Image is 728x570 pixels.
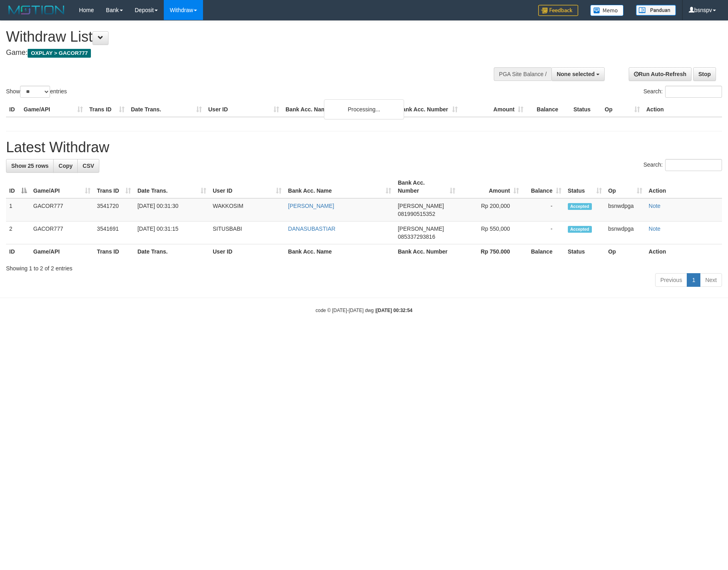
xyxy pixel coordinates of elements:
th: Action [646,244,722,259]
span: Copy [58,163,72,169]
div: Processing... [324,99,404,119]
th: ID [6,244,30,259]
span: [PERSON_NAME] [398,226,444,232]
th: Op: activate to sort column ascending [605,175,646,198]
img: panduan.png [636,5,676,16]
a: CSV [77,159,99,173]
td: 3541691 [94,222,134,244]
th: Date Trans. [128,102,205,117]
a: Next [700,273,722,287]
label: Search: [644,159,722,171]
span: None selected [557,71,595,77]
td: Rp 200,000 [459,198,522,222]
img: Feedback.jpg [538,5,578,16]
th: Game/API: activate to sort column ascending [30,175,94,198]
td: WAKKOSIM [209,198,285,222]
td: GACOR777 [30,222,94,244]
a: [PERSON_NAME] [288,203,334,209]
th: Game/API [20,102,86,117]
th: Bank Acc. Name [285,244,394,259]
label: Search: [644,86,722,98]
a: Note [649,203,661,209]
th: Status [565,244,605,259]
input: Search: [665,159,722,171]
th: Action [646,175,722,198]
th: Balance [522,244,565,259]
span: OXPLAY > GACOR777 [28,49,91,58]
a: Copy [53,159,78,173]
td: SITUSBABI [209,222,285,244]
label: Show entries [6,86,67,98]
th: Balance [527,102,570,117]
th: Trans ID [94,244,134,259]
th: User ID: activate to sort column ascending [209,175,285,198]
td: GACOR777 [30,198,94,222]
a: DANASUBASTIAR [288,226,335,232]
td: - [522,198,565,222]
th: Rp 750.000 [459,244,522,259]
div: PGA Site Balance / [494,67,551,81]
a: 1 [687,273,700,287]
th: Bank Acc. Number: activate to sort column ascending [394,175,458,198]
a: Previous [655,273,687,287]
td: 3541720 [94,198,134,222]
th: Status: activate to sort column ascending [565,175,605,198]
th: Bank Acc. Name: activate to sort column ascending [285,175,394,198]
a: Run Auto-Refresh [629,67,692,81]
th: Bank Acc. Number [395,102,461,117]
td: 1 [6,198,30,222]
span: Copy 085337293816 to clipboard [398,234,435,240]
h4: Game: [6,49,477,57]
h1: Withdraw List [6,29,477,45]
th: ID: activate to sort column descending [6,175,30,198]
span: Accepted [568,226,592,233]
td: bsnwdpga [605,222,646,244]
th: Action [643,102,722,117]
th: Amount: activate to sort column ascending [459,175,522,198]
td: [DATE] 00:31:30 [134,198,209,222]
span: [PERSON_NAME] [398,203,444,209]
div: Showing 1 to 2 of 2 entries [6,261,722,272]
img: MOTION_logo.png [6,4,67,16]
span: Show 25 rows [11,163,48,169]
th: Bank Acc. Name [282,102,395,117]
a: Stop [693,67,716,81]
input: Search: [665,86,722,98]
th: Bank Acc. Number [394,244,458,259]
span: Copy 081990515352 to clipboard [398,211,435,217]
span: CSV [82,163,94,169]
th: Amount [461,102,527,117]
th: Balance: activate to sort column ascending [522,175,565,198]
th: ID [6,102,20,117]
a: Note [649,226,661,232]
th: Op [605,244,646,259]
img: Button%20Memo.svg [590,5,624,16]
th: Op [601,102,643,117]
td: Rp 550,000 [459,222,522,244]
th: User ID [209,244,285,259]
button: None selected [551,67,605,81]
th: Trans ID: activate to sort column ascending [94,175,134,198]
small: code © [DATE]-[DATE] dwg | [316,308,412,313]
th: Date Trans.: activate to sort column ascending [134,175,209,198]
a: Show 25 rows [6,159,54,173]
h1: Latest Withdraw [6,139,722,155]
td: - [522,222,565,244]
th: Date Trans. [134,244,209,259]
strong: [DATE] 00:32:54 [376,308,412,313]
th: Game/API [30,244,94,259]
td: bsnwdpga [605,198,646,222]
td: 2 [6,222,30,244]
th: Status [570,102,601,117]
th: User ID [205,102,282,117]
span: Accepted [568,203,592,210]
td: [DATE] 00:31:15 [134,222,209,244]
select: Showentries [20,86,50,98]
th: Trans ID [86,102,128,117]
